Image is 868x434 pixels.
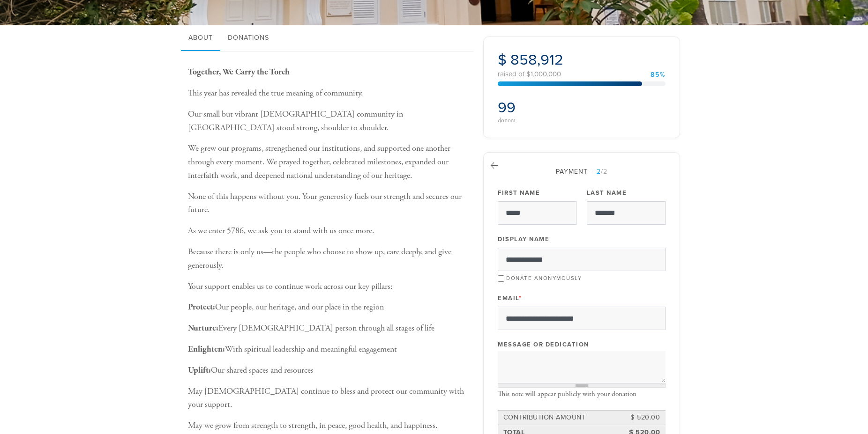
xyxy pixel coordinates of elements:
p: Because there is only us—the people who choose to show up, care deeply, and give generously. [188,245,469,272]
b: Uplift: [188,365,211,375]
p: May we grow from strength to strength, in peace, good health, and happiness. [188,419,469,433]
b: Enlighten: [188,344,225,354]
label: Message or dedication [498,340,589,349]
h2: 99 [498,99,579,117]
p: With spiritual leadership and meaningful engagement [188,343,469,356]
label: Last Name [587,189,627,197]
span: $ [498,51,507,69]
label: Display Name [498,235,549,243]
div: This note will appear publicly with your donation [498,390,666,398]
label: Donate Anonymously [506,275,582,281]
b: Together, We Carry the Torch [188,66,290,77]
div: 85% [651,72,666,78]
b: Protect: [188,302,215,312]
p: As we enter 5786, we ask you to stand with us once more. [188,224,469,238]
span: 2 [597,168,601,176]
p: Our shared spaces and resources [188,364,469,377]
a: About [181,25,220,51]
span: /2 [591,168,607,176]
p: Our people, our heritage, and our place in the region [188,301,469,314]
div: Payment [498,167,666,177]
p: Every [DEMOGRAPHIC_DATA] person through all stages of life [188,322,469,335]
p: Your support enables us to continue work across our key pillars: [188,280,469,294]
p: This year has revealed the true meaning of community. [188,87,469,100]
td: $ 520.00 [619,411,661,424]
p: We grew our programs, strengthened our institutions, and supported one another through every mome... [188,142,469,182]
b: Nurture: [188,323,218,333]
span: 858,912 [510,51,563,69]
label: Email [498,294,522,302]
p: None of this happens without you. Your generosity fuels our strength and secures our future. [188,190,469,217]
td: Contribution Amount [502,411,620,424]
span: This field is required. [519,294,522,302]
p: May [DEMOGRAPHIC_DATA] continue to bless and protect our community with your support. [188,385,469,412]
div: donors [498,117,579,124]
p: Our small but vibrant [DEMOGRAPHIC_DATA] community in [GEOGRAPHIC_DATA] stood strong, shoulder to... [188,108,469,135]
div: raised of $1,000,000 [498,71,666,78]
label: First Name [498,189,540,197]
a: Donations [220,25,277,51]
